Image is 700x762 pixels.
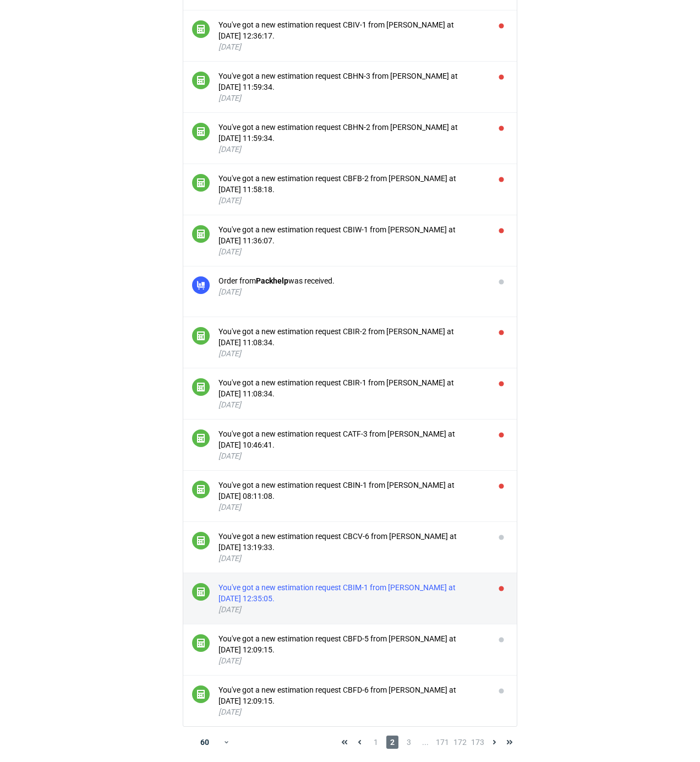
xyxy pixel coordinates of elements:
div: You've got a new estimation request CBIR-2 from [PERSON_NAME] at [DATE] 11:08:34. [218,326,486,348]
div: [DATE] [218,399,486,410]
button: You've got a new estimation request CBIW-1 from [PERSON_NAME] at [DATE] 11:36:07.[DATE] [218,224,486,257]
div: 60 [187,734,223,750]
div: You've got a new estimation request CBFD-5 from [PERSON_NAME] at [DATE] 12:09:15. [218,633,486,655]
button: Order fromPackhelpwas received.[DATE] [218,275,486,297]
div: You've got a new estimation request CBIR-1 from [PERSON_NAME] at [DATE] 11:08:34. [218,377,486,399]
div: [DATE] [218,246,486,257]
span: 2 [386,736,398,749]
span: 173 [471,736,484,749]
div: [DATE] [218,655,486,666]
div: You've got a new estimation request CBHN-3 from [PERSON_NAME] at [DATE] 11:59:34. [218,70,486,92]
div: [DATE] [218,195,486,206]
div: You've got a new estimation request CBFD-6 from [PERSON_NAME] at [DATE] 12:09:15. [218,684,486,706]
button: You've got a new estimation request CBIR-1 from [PERSON_NAME] at [DATE] 11:08:34.[DATE] [218,377,486,410]
button: You've got a new estimation request CATF-3 from [PERSON_NAME] at [DATE] 10:46:41.[DATE] [218,428,486,461]
button: You've got a new estimation request CBHN-3 from [PERSON_NAME] at [DATE] 11:59:34.[DATE] [218,70,486,104]
button: You've got a new estimation request CBFD-5 from [PERSON_NAME] at [DATE] 12:09:15.[DATE] [218,633,486,666]
div: Order from was received. [218,275,486,286]
button: You've got a new estimation request CBHN-2 from [PERSON_NAME] at [DATE] 11:59:34.[DATE] [218,122,486,155]
div: [DATE] [218,348,486,359]
div: You've got a new estimation request CBIM-1 from [PERSON_NAME] at [DATE] 12:35:05. [218,582,486,604]
div: [DATE] [218,706,486,717]
button: You've got a new estimation request CBIV-1 from [PERSON_NAME] at [DATE] 12:36:17.[DATE] [218,19,486,52]
div: [DATE] [218,553,486,564]
div: [DATE] [218,41,486,52]
button: You've got a new estimation request CBIN-1 from [PERSON_NAME] at [DATE] 08:11:08.[DATE] [218,480,486,513]
button: You've got a new estimation request CBFD-6 from [PERSON_NAME] at [DATE] 12:09:15.[DATE] [218,684,486,717]
div: You've got a new estimation request CBHN-2 from [PERSON_NAME] at [DATE] 11:59:34. [218,122,486,144]
button: You've got a new estimation request CBCV-6 from [PERSON_NAME] at [DATE] 13:19:33.[DATE] [218,531,486,564]
div: [DATE] [218,286,486,297]
button: You've got a new estimation request CBFB-2 from [PERSON_NAME] at [DATE] 11:58:18.[DATE] [218,173,486,206]
div: You've got a new estimation request CBIV-1 from [PERSON_NAME] at [DATE] 12:36:17. [218,19,486,41]
div: [DATE] [218,604,486,615]
button: You've got a new estimation request CBIM-1 from [PERSON_NAME] at [DATE] 12:35:05.[DATE] [218,582,486,615]
div: [DATE] [218,502,486,513]
span: 1 [370,736,382,749]
strong: Packhelp [256,276,288,285]
button: You've got a new estimation request CBIR-2 from [PERSON_NAME] at [DATE] 11:08:34.[DATE] [218,326,486,359]
div: [DATE] [218,92,486,104]
span: 3 [403,736,415,749]
div: You've got a new estimation request CBIW-1 from [PERSON_NAME] at [DATE] 11:36:07. [218,224,486,246]
div: [DATE] [218,144,486,155]
div: You've got a new estimation request CBFB-2 from [PERSON_NAME] at [DATE] 11:58:18. [218,173,486,195]
span: ... [419,736,431,749]
div: You've got a new estimation request CBCV-6 from [PERSON_NAME] at [DATE] 13:19:33. [218,531,486,553]
span: 172 [453,736,467,749]
div: You've got a new estimation request CATF-3 from [PERSON_NAME] at [DATE] 10:46:41. [218,428,486,450]
div: [DATE] [218,450,486,461]
div: You've got a new estimation request CBIN-1 from [PERSON_NAME] at [DATE] 08:11:08. [218,480,486,502]
span: 171 [436,736,449,749]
